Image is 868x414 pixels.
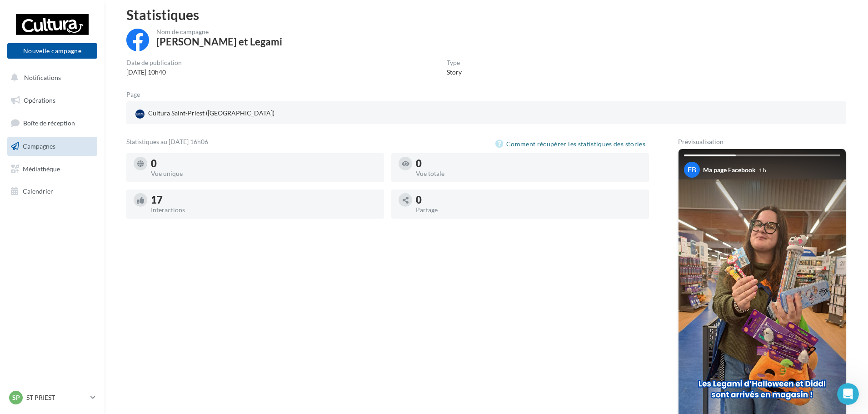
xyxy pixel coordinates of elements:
[416,159,642,169] div: 0
[126,60,182,66] div: Date de publication
[156,37,282,47] div: [PERSON_NAME] et Legami
[12,393,20,402] span: SP
[7,389,97,406] a: SP ST PRIEST
[703,165,756,175] div: Ma page Facebook
[495,139,649,150] button: Comment récupérer les statistiques des stories
[151,207,377,213] div: Interactions
[5,68,95,87] button: Notifications
[5,113,99,133] a: Boîte de réception
[447,60,462,66] div: Type
[151,159,377,169] div: 0
[837,383,859,405] iframe: Intercom live chat
[23,119,75,127] span: Boîte de réception
[151,170,377,177] div: Vue unique
[126,68,182,77] div: [DATE] 10h40
[759,166,766,174] div: 1 h
[23,165,60,172] span: Médiathèque
[684,162,700,178] div: FB
[151,195,377,205] div: 17
[416,195,642,205] div: 0
[26,393,87,402] p: ST PRIEST
[23,187,53,195] span: Calendrier
[156,29,282,35] div: Nom de campagne
[5,91,99,110] a: Opérations
[23,142,55,150] span: Campagnes
[447,68,462,77] div: Story
[126,91,147,98] div: Page
[126,8,846,21] div: Statistiques
[5,160,99,179] a: Médiathèque
[134,107,276,120] div: Cultura Saint-Priest ([GEOGRAPHIC_DATA])
[5,182,99,201] a: Calendrier
[24,96,55,104] span: Opérations
[134,107,369,120] a: Cultura Saint-Priest ([GEOGRAPHIC_DATA])
[7,43,97,59] button: Nouvelle campagne
[5,137,99,156] a: Campagnes
[24,74,61,81] span: Notifications
[416,170,642,177] div: Vue totale
[678,139,846,145] div: Prévisualisation
[126,139,495,150] div: Statistiques au [DATE] 16h06
[416,207,642,213] div: Partage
